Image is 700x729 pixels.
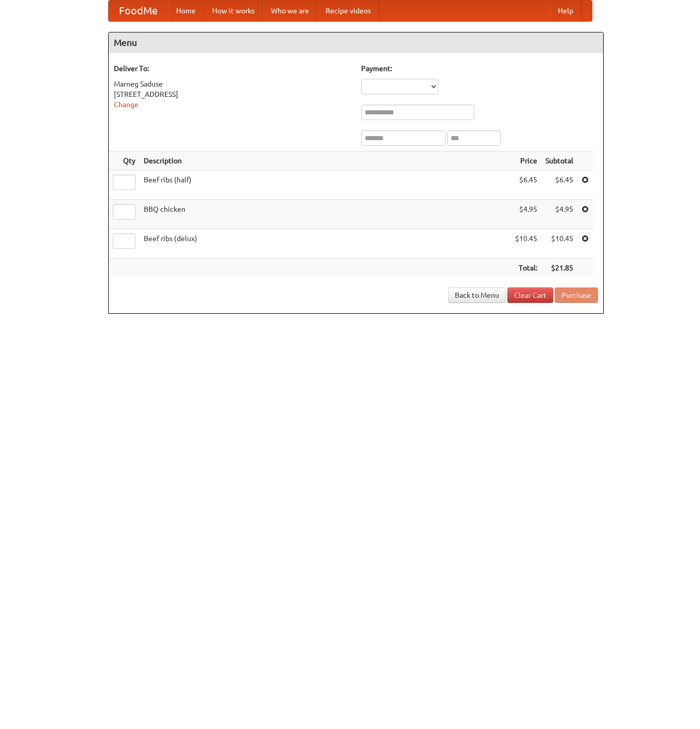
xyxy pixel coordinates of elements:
[361,63,598,74] h5: Payment:
[511,200,541,229] td: $4.95
[114,63,351,74] h5: Deliver To:
[263,1,317,21] a: Who we are
[448,287,506,303] a: Back to Menu
[317,1,379,21] a: Recipe videos
[511,171,541,200] td: $6.45
[541,151,577,171] th: Subtotal
[507,287,553,303] a: Clear Cart
[550,1,582,21] a: Help
[109,151,140,171] th: Qty
[140,200,511,229] td: BBQ chicken
[140,151,511,171] th: Description
[140,171,511,200] td: Beef ribs (half)
[114,89,351,99] div: [STREET_ADDRESS]
[541,259,577,278] th: $21.85
[114,79,351,89] div: Marneg Saduse
[541,200,577,229] td: $4.95
[140,229,511,259] td: Beef ribs (delux)
[109,1,168,21] a: FoodMe
[109,32,603,53] h4: Menu
[511,229,541,259] td: $10.45
[114,100,139,109] a: Change
[541,171,577,200] td: $6.45
[204,1,263,21] a: How it works
[541,229,577,259] td: $10.45
[511,259,541,278] th: Total:
[555,287,598,303] button: Purchase
[511,151,541,171] th: Price
[168,1,204,21] a: Home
